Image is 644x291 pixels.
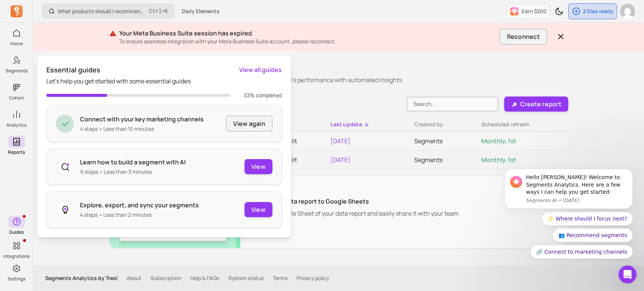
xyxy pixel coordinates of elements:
p: Export your data report to Google Sheets [249,197,459,206]
p: Your Meta Business Suite session has expired [119,29,497,38]
iframe: Intercom notifications message [493,160,644,287]
a: Subscription [151,274,181,282]
button: Guides [8,214,25,237]
iframe: Intercom live chat [618,265,636,283]
button: Earn $200 [506,4,550,19]
p: 9 steps • Less than 3 minutes [80,168,186,176]
p: Discover the data report you need, effortlessly. Enhance your store's performance with automated ... [109,75,568,84]
td: Prebuilt [269,132,325,150]
td: Segments [408,150,475,169]
p: Let’s help you get started with some essential guides [46,77,282,86]
input: Search [407,97,498,111]
span: + [149,7,168,15]
button: Reconnect [500,29,547,44]
span: Monthly, 1st [481,156,516,164]
kbd: K [165,8,168,14]
td: Prebuilt [269,150,325,169]
button: Daily Elements [177,5,224,18]
a: Help & FAQs [190,274,219,282]
div: Last update [330,121,402,128]
th: Toggle SortBy [324,118,408,132]
kbd: Ctrl [149,8,162,15]
p: [DATE] [330,136,402,145]
th: Toggle SortBy [408,118,475,132]
p: 33% completed [237,92,282,99]
p: Reports [8,149,25,155]
p: [DATE] [330,155,402,164]
a: Terms [273,274,287,282]
button: View [244,159,272,174]
p: Create report [520,100,561,109]
h1: My reports [109,60,568,74]
td: Segments [408,132,475,150]
p: Cohort [9,95,24,101]
p: 2 files ready [583,8,613,15]
a: Privacy policy [297,274,329,282]
a: About [127,274,141,282]
p: 4 steps • Less than 2 minutes [80,211,199,219]
button: What products should I recommend in my email campaigns?Ctrl+K [42,4,174,18]
p: Connect with your key marketing channels [80,115,204,124]
p: Settings [8,276,25,282]
p: What products should I recommend in my email campaigns? [58,8,146,15]
p: Analytics [6,122,26,128]
th: Toggle SortBy [269,118,325,132]
p: Integrations [3,253,29,259]
p: To ensure seamless integration with your Meta Business Suite account, please reconnect. [119,38,497,45]
button: View again [226,116,272,132]
a: View all guides [239,65,282,74]
p: Learn how to build a segment with AI [80,158,186,167]
p: Receive a Google Sheet of your data report and easily share it with your team [249,209,459,218]
p: Explore, export, and sync your segments [80,201,199,210]
p: Segments Analytics by Tresl [45,274,118,282]
p: Earn $200 [522,8,547,15]
button: Create report [504,96,568,112]
p: Guides [9,229,24,235]
span: Monthly, 1st [481,137,516,145]
a: System status [228,274,264,282]
button: 2 files ready [568,3,617,19]
button: Toggle dark mode [552,4,567,19]
button: View [244,202,272,217]
p: Home [10,41,23,47]
p: 4 steps • Less than 10 minutes [80,125,204,133]
p: Segments [6,68,28,74]
img: avatar [620,4,635,19]
p: Essential guides [46,65,100,75]
span: Daily Elements [182,8,220,15]
th: Toggle SortBy [475,118,568,132]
